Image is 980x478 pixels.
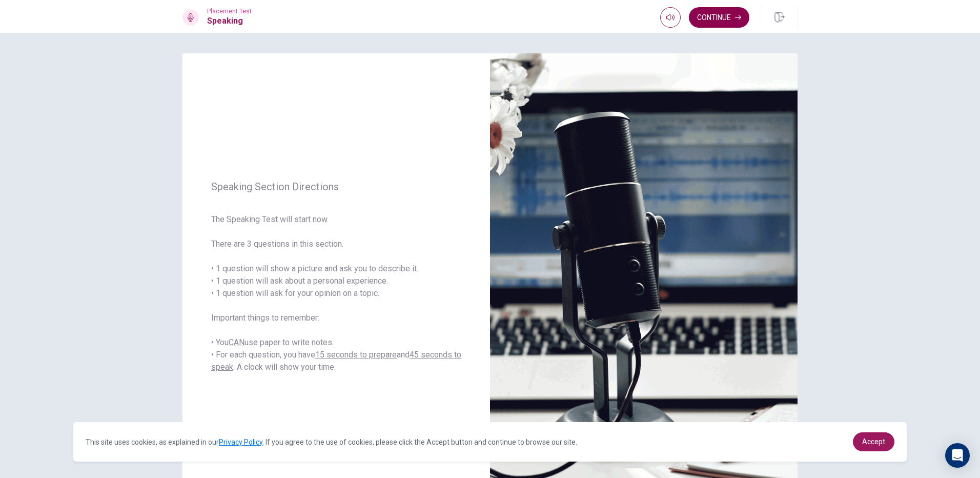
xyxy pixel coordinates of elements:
[73,422,906,462] div: cookieconsent
[853,432,894,451] a: dismiss cookie message
[86,438,577,446] span: This site uses cookies, as explained in our . If you agree to the use of cookies, please click th...
[229,337,244,347] u: CAN
[207,15,252,27] h1: Speaking
[211,213,461,373] span: The Speaking Test will start now. There are 3 questions in this section. • 1 question will show a...
[315,350,397,360] u: 15 seconds to prepare
[207,8,252,15] span: Placement Test
[219,438,262,446] a: Privacy Policy
[689,7,749,28] button: Continue
[862,437,885,446] span: Accept
[211,181,461,193] span: Speaking Section Directions
[945,443,970,468] div: Open Intercom Messenger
